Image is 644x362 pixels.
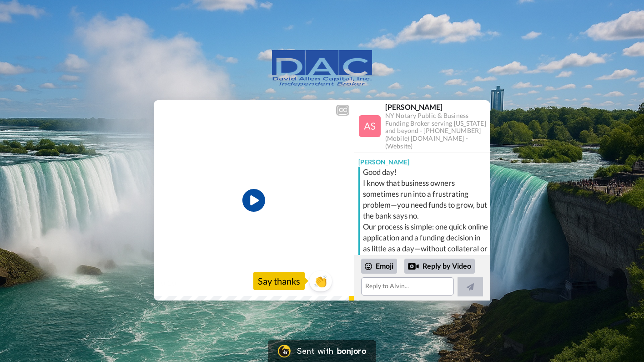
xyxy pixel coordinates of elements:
[253,272,305,290] div: Say thanks
[309,274,332,288] span: 👏
[309,271,332,291] button: 👏
[354,153,490,167] div: [PERSON_NAME]
[385,102,490,111] div: [PERSON_NAME]
[363,167,488,287] div: Good day! I know that business owners sometimes run into a frustrating problem—you need funds to ...
[178,278,181,289] span: /
[408,261,419,272] div: Reply by Video
[385,112,490,150] div: NY Notary Public & Business Funding Broker serving [US_STATE] and beyond - [PHONE_NUMBER] (Mobile...
[337,279,346,288] img: Full screen
[337,106,348,115] div: CC
[272,50,372,87] img: logo
[404,259,475,274] div: Reply by Video
[359,115,381,137] img: Profile Image
[183,278,199,289] span: 0:12
[160,278,176,289] span: 0:00
[361,259,397,273] div: Emoji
